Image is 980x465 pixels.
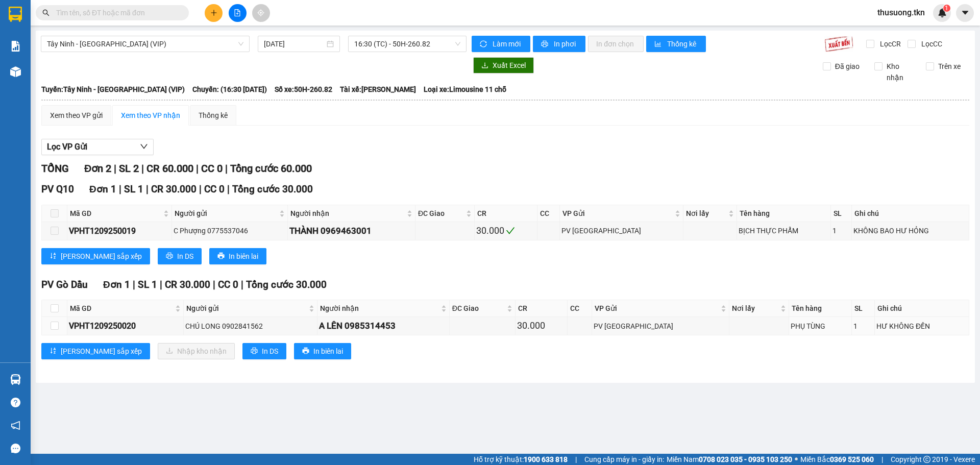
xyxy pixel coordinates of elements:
[537,205,559,222] th: CC
[213,279,215,290] span: |
[934,61,965,72] span: Trên xe
[89,183,116,195] span: Đơn 1
[70,303,173,314] span: Mã GD
[209,248,266,264] button: printerIn biên lai
[452,303,505,314] span: ĐC Giao
[204,183,225,195] span: CC 0
[232,183,313,195] span: Tổng cước 30.000
[876,38,902,50] span: Lọc CR
[158,248,202,264] button: printerIn DS
[10,41,21,52] img: solution-icon
[177,251,193,262] span: In DS
[945,5,948,12] span: 1
[938,8,947,17] img: icon-new-feature
[340,84,416,95] span: Tài xế: [PERSON_NAME]
[831,205,851,222] th: SL
[234,9,241,16] span: file-add
[50,347,57,355] span: sort-ascending
[47,140,87,153] span: Lọc VP Gửi
[320,303,439,314] span: Người nhận
[480,40,488,48] span: sync
[41,183,74,195] span: PV Q10
[41,162,69,175] span: TỔNG
[560,222,683,240] td: PV Hòa Thành
[141,162,144,175] span: |
[524,455,568,463] strong: 1900 633 818
[506,226,515,235] span: check
[832,225,849,236] div: 1
[853,225,967,236] div: KHÔNG BAO HƯ HỎNG
[493,60,526,71] span: Xuất Excel
[252,4,270,22] button: aim
[418,208,464,219] span: ĐC Giao
[160,279,162,290] span: |
[140,142,148,151] span: down
[262,346,278,357] span: In DS
[961,8,970,17] span: caret-down
[294,343,351,359] button: printerIn biên lai
[210,9,217,16] span: plus
[11,398,20,407] span: question-circle
[246,279,327,290] span: Tổng cước 30.000
[493,38,522,50] span: Làm mới
[516,300,568,317] th: CR
[41,248,150,264] button: sort-ascending[PERSON_NAME] sắp xếp
[146,183,149,195] span: |
[119,183,121,195] span: |
[475,205,537,222] th: CR
[138,279,157,290] span: SL 1
[290,208,405,219] span: Người nhận
[275,84,332,95] span: Số xe: 50H-260.82
[876,321,967,332] div: HƯ KHÔNG ĐỀN
[824,36,853,52] img: 9k=
[595,303,719,314] span: VP Gửi
[561,225,681,236] div: PV [GEOGRAPHIC_DATA]
[476,224,535,238] div: 30.000
[242,343,286,359] button: printerIn DS
[119,162,139,175] span: SL 2
[9,7,22,22] img: logo-vxr
[69,225,170,237] div: VPHT1209250019
[302,347,309,355] span: printer
[554,38,577,50] span: In phơi
[917,38,944,50] span: Lọc CC
[575,454,577,465] span: |
[41,85,185,93] b: Tuyến: Tây Ninh - [GEOGRAPHIC_DATA] (VIP)
[594,321,727,332] div: PV [GEOGRAPHIC_DATA]
[795,457,798,461] span: ⚪️
[218,279,238,290] span: CC 0
[654,40,663,48] span: bar-chart
[241,279,243,290] span: |
[667,454,792,465] span: Miền Nam
[165,279,210,290] span: CR 30.000
[199,110,228,121] div: Thống kê
[424,84,506,95] span: Loại xe: Limousine 11 chỗ
[61,346,142,357] span: [PERSON_NAME] sắp xếp
[568,300,592,317] th: CC
[10,66,21,77] img: warehouse-icon
[852,205,969,222] th: Ghi chú
[205,4,223,22] button: plus
[151,183,197,195] span: CR 30.000
[174,225,286,236] div: C Phượng 0775537046
[472,36,530,52] button: syncLàm mới
[533,36,585,52] button: printerIn phơi
[67,222,172,240] td: VPHT1209250019
[791,321,850,332] div: PHỤ TÙNG
[264,38,325,50] input: 12/09/2025
[42,9,50,16] span: search
[199,183,202,195] span: |
[732,303,778,314] span: Nơi lấy
[517,319,566,333] div: 30.000
[11,444,20,453] span: message
[584,454,664,465] span: Cung cấp máy in - giấy in:
[699,455,792,463] strong: 0708 023 035 - 0935 103 250
[541,40,550,48] span: printer
[592,317,729,335] td: PV Hòa Thành
[50,252,57,260] span: sort-ascending
[923,456,930,463] span: copyright
[217,252,225,260] span: printer
[166,252,173,260] span: printer
[230,162,312,175] span: Tổng cước 60.000
[830,455,874,463] strong: 0369 525 060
